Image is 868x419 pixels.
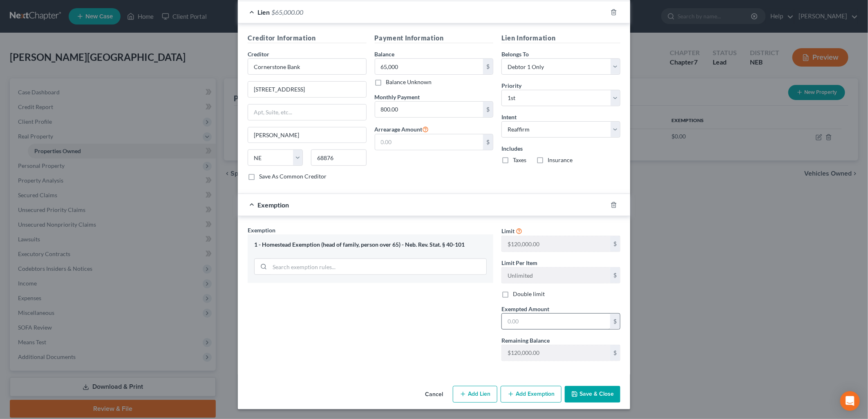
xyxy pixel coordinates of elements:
[501,227,515,234] span: Limit
[248,227,275,234] span: Exemption
[248,51,269,58] span: Creditor
[375,93,420,101] label: Monthly Payment
[375,124,429,134] label: Arrearage Amount
[501,113,517,121] label: Intent
[248,105,366,120] input: Apt, Suite, etc...
[248,58,367,75] input: Search creditor by name...
[502,236,610,252] input: --
[270,259,486,274] input: Search exemption rules...
[513,290,545,298] label: Double limit
[248,33,367,43] h5: Creditor Information
[271,8,303,16] span: $65,000.00
[257,8,270,16] span: Lien
[375,50,395,58] label: Balance
[502,345,610,361] input: --
[483,134,493,150] div: $
[501,144,620,153] label: Includes
[248,127,366,143] input: Enter city...
[840,391,860,411] div: Open Intercom Messenger
[610,236,620,252] div: $
[386,78,432,86] label: Balance Unknown
[610,314,620,329] div: $
[375,33,494,43] h5: Payment Information
[453,386,497,403] button: Add Lien
[501,33,620,43] h5: Lien Information
[610,267,620,283] div: $
[501,82,521,89] span: Priority
[248,82,366,97] input: Enter address...
[259,172,327,181] label: Save As Common Creditor
[375,59,483,74] input: 0.00
[502,267,610,283] input: --
[501,51,529,58] span: Belongs To
[483,59,493,74] div: $
[565,386,620,403] button: Save & Close
[311,149,366,166] input: Enter zip...
[375,134,483,150] input: 0.00
[501,305,549,312] span: Exempted Amount
[502,314,610,329] input: 0.00
[501,386,562,403] button: Add Exemption
[254,241,487,249] div: 1 - Homestead Exemption (head of family, person over 65) - Neb. Rev. Stat. § 40-101
[257,201,289,209] span: Exemption
[610,345,620,361] div: $
[501,336,550,345] label: Remaining Balance
[375,102,483,117] input: 0.00
[501,259,537,267] label: Limit Per Item
[483,102,493,117] div: $
[418,387,450,403] button: Cancel
[513,156,526,164] label: Taxes
[548,156,573,164] label: Insurance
